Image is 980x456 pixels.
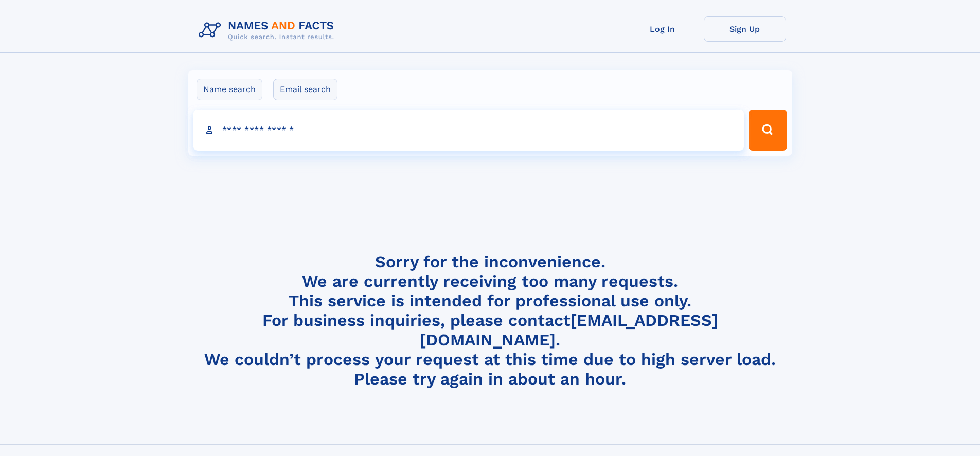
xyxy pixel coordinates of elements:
[194,252,786,389] h4: Sorry for the inconvenience. We are currently receiving too many requests. This service is intend...
[273,79,337,100] label: Email search
[194,16,343,44] img: Logo Names and Facts
[197,79,262,100] label: Name search
[621,16,704,42] a: Log In
[704,16,786,42] a: Sign Up
[749,110,787,151] button: Search Button
[193,110,744,151] input: search input
[420,311,718,350] a: [EMAIL_ADDRESS][DOMAIN_NAME]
